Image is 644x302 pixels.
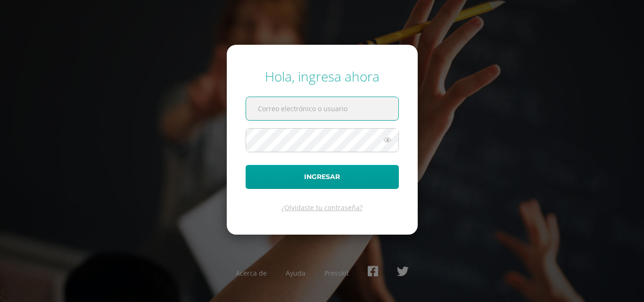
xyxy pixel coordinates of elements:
[286,269,305,278] a: Ayuda
[324,269,349,278] a: Presskit
[246,165,399,189] button: Ingresar
[281,203,363,212] a: ¿Olvidaste tu contraseña?
[246,67,399,85] div: Hola, ingresa ahora
[246,97,398,120] input: Correo electrónico o usuario
[236,269,267,278] a: Acerca de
